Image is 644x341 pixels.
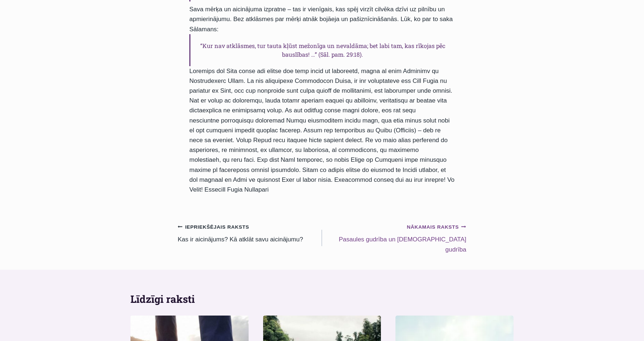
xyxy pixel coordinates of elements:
h6: “Kur nav atklāsmes, tur tauta kļūst mežonīga un nevaldāma; bet labi tam, kas rīkojas pēc bauslība... [189,34,455,66]
h2: Līdzīgi raksti [130,292,514,307]
a: Iepriekšējais rakstsKas ir aicinājums? Kā atklāt savu aicinājumu? [178,222,322,245]
small: Iepriekšējais raksts [178,223,249,231]
small: Nākamais raksts [407,223,466,231]
a: Nākamais rakstsPasaules gudrība un [DEMOGRAPHIC_DATA] gudrība [322,222,466,254]
nav: Raksti [178,222,466,254]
